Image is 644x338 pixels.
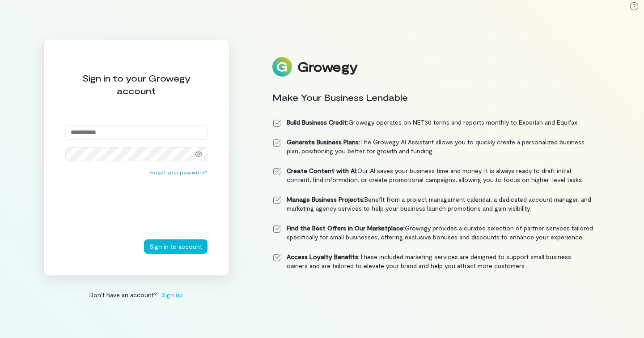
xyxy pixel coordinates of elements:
[272,118,593,127] li: Growegy operates on NET30 terms and reports monthly to Experian and Equifax.
[287,118,348,126] strong: Build Business Credit:
[272,195,593,213] li: Benefit from a project management calendar, a dedicated account manager, and marketing agency ser...
[287,138,360,146] strong: Generate Business Plans:
[272,91,593,104] div: Make Your Business Lendable
[287,167,357,174] strong: Create Content with AI:
[144,239,208,254] button: Sign in to account
[161,290,183,299] span: Sign up
[272,224,593,242] li: Growegy provides a curated selection of partner services tailored specifically for small business...
[287,224,405,232] strong: Find the Best Offers in Our Marketplace:
[287,195,364,203] strong: Manage Business Projects:
[65,72,208,97] div: Sign in to your Growegy account
[272,57,292,77] img: Logo
[149,169,208,176] button: Forgot your password?
[272,138,593,156] li: The Growegy AI Assistant allows you to quickly create a personalized business plan, positioning y...
[43,290,229,299] div: Don’t have an account?
[287,253,360,260] strong: Access Loyalty Benefits:
[272,252,593,270] li: These included marketing services are designed to support small business owners and are tailored ...
[297,59,357,74] div: Growegy
[272,166,593,184] li: Our AI saves your business time and money. It is always ready to draft initial content, find info...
